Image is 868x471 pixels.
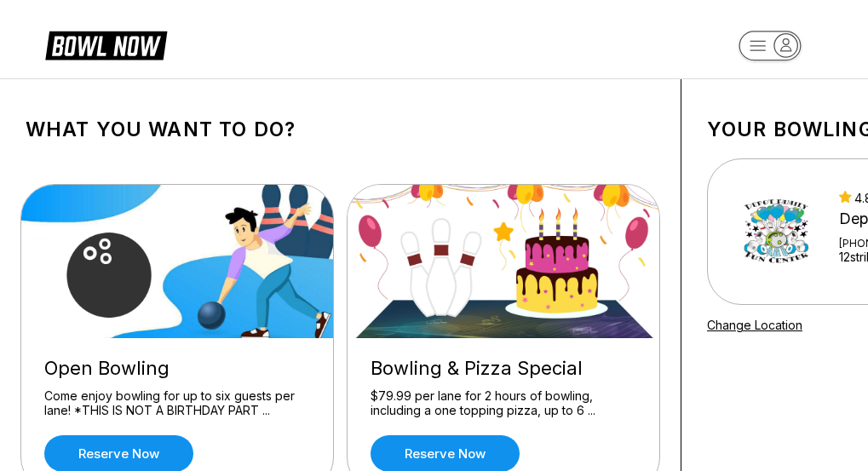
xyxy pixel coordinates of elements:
[707,318,802,332] a: Change Location
[26,118,655,141] h1: What you want to do?
[21,185,335,338] img: Open Bowling
[730,185,824,279] img: Depot Family Fun Center
[371,388,636,418] div: $79.99 per lane for 2 hours of bowling, including a one topping pizza, up to 6 ...
[44,388,310,418] div: Come enjoy bowling for up to six guests per lane! *THIS IS NOT A BIRTHDAY PART ...
[371,357,636,380] div: Bowling & Pizza Special
[348,185,661,338] img: Bowling & Pizza Special
[44,357,310,380] div: Open Bowling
